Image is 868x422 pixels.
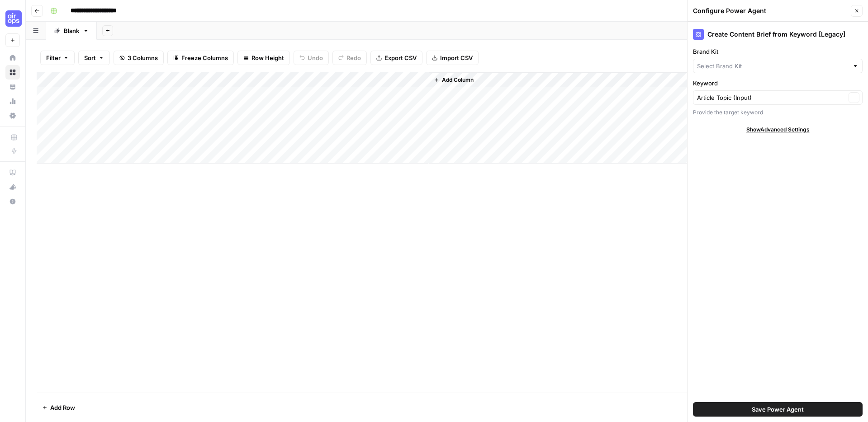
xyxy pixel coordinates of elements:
[5,180,20,194] button: What's new?
[308,53,323,62] span: Undo
[440,53,473,62] span: Import CSV
[5,51,20,65] a: Home
[384,53,417,62] span: Export CSV
[5,94,20,108] a: Usage
[251,53,284,62] span: Row Height
[5,65,20,80] a: Browse
[114,51,164,65] button: 3 Columns
[6,180,19,194] div: What's new?
[237,51,290,65] button: Row Height
[46,53,61,62] span: Filter
[442,76,474,84] span: Add Column
[181,53,228,62] span: Freeze Columns
[5,165,20,180] a: AirOps Academy
[46,22,97,40] a: Blank
[37,400,81,415] button: Add Row
[746,126,810,134] span: Show Advanced Settings
[752,405,804,414] span: Save Power Agent
[40,51,75,65] button: Filter
[5,194,20,209] button: Help + Support
[370,51,422,65] button: Export CSV
[167,51,234,65] button: Freeze Columns
[697,61,849,70] input: Select Brand Kit
[693,79,863,88] label: Keyword
[426,51,479,65] button: Import CSV
[5,10,22,27] img: Cohort 4 Logo
[430,74,477,86] button: Add Column
[294,51,329,65] button: Undo
[697,93,846,102] input: Article Topic (Input)
[346,53,361,62] span: Redo
[693,108,863,117] div: Provide the target keyword
[78,51,110,65] button: Sort
[693,47,863,56] label: Brand Kit
[50,403,75,412] span: Add Row
[5,80,20,94] a: Your Data
[693,29,863,40] div: Create Content Brief from Keyword [Legacy]
[332,51,367,65] button: Redo
[84,53,96,62] span: Sort
[5,108,20,123] a: Settings
[128,53,158,62] span: 3 Columns
[64,26,79,35] div: Blank
[5,7,20,30] button: Workspace: Cohort 4
[693,402,863,417] button: Save Power Agent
